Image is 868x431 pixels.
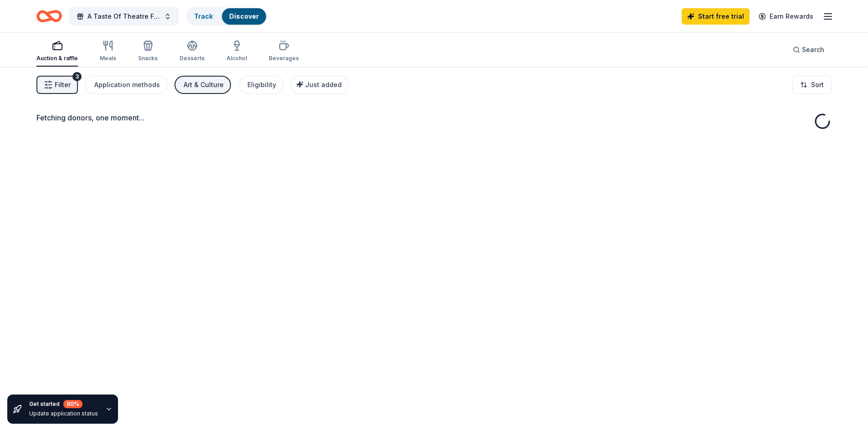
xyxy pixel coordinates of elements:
div: Desserts [180,55,205,62]
div: Art & Culture [184,79,224,90]
a: Track [194,12,213,20]
button: Desserts [180,36,205,67]
button: Search [786,41,832,59]
button: Meals [100,36,116,67]
div: Alcohol [226,55,247,62]
button: A Taste Of Theatre Festival [69,7,179,26]
div: Snacks [138,55,158,62]
a: Discover [229,12,259,20]
div: Application methods [94,79,160,90]
button: Snacks [138,36,158,67]
div: 3 [72,72,82,81]
button: Application methods [85,76,167,94]
span: Sort [811,79,824,90]
button: Filter3 [36,76,78,94]
div: 80 % [63,400,82,408]
span: Just added [305,81,342,88]
button: TrackDiscover [186,7,267,26]
button: Just added [291,76,349,94]
button: Auction & raffle [36,36,78,67]
div: Meals [100,55,116,62]
div: Update application status [29,410,98,417]
div: Get started [29,400,98,408]
div: Fetching donors, one moment... [36,112,832,123]
a: Earn Rewards [753,8,819,25]
span: A Taste Of Theatre Festival [87,11,160,22]
div: Beverages [269,55,299,62]
div: Auction & raffle [36,55,78,62]
button: Sort [792,76,832,94]
div: Eligibility [247,79,276,90]
button: Eligibility [238,76,283,94]
a: Home [36,5,62,27]
a: Start free trial [682,8,750,25]
span: Search [802,44,824,55]
button: Art & Culture [175,76,231,94]
button: Alcohol [226,36,247,67]
span: Filter [55,79,71,90]
button: Beverages [269,36,299,67]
